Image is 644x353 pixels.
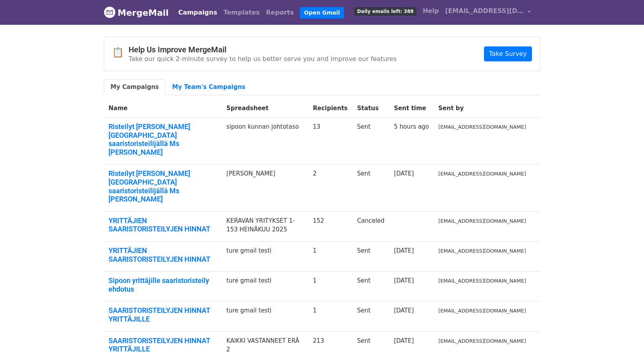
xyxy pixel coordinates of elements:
p: Take our quick 2-minute survey to help us better serve you and improve our features [129,55,397,63]
a: SAARISTORISTEILYJEN HINNAT YRITTÄJILLE [109,306,217,323]
a: Risteilyt [PERSON_NAME][GEOGRAPHIC_DATA] saaristoristeilijällä Ms [PERSON_NAME] [109,122,217,156]
td: 2 [308,164,353,211]
td: Sent [352,241,389,271]
a: Daily emails left: 388 [351,3,420,19]
a: Open Gmail [300,7,344,18]
th: Sent by [434,99,531,118]
a: [EMAIL_ADDRESS][DOMAIN_NAME] [442,3,534,22]
a: [DATE] [394,337,414,344]
td: Sent [352,118,389,164]
span: Daily emails left: 388 [354,7,416,16]
a: My Team's Campaigns [166,79,252,95]
a: Help [420,3,442,19]
a: YRITTÄJIEN SAARISTORISTEILYJEN HINNAT [109,246,217,263]
td: [PERSON_NAME] [222,164,308,211]
small: [EMAIL_ADDRESS][DOMAIN_NAME] [438,124,526,130]
small: [EMAIL_ADDRESS][DOMAIN_NAME] [438,278,526,284]
small: [EMAIL_ADDRESS][DOMAIN_NAME] [438,338,526,344]
td: 1 [308,272,353,301]
td: Sent [352,272,389,301]
a: [DATE] [394,277,414,284]
small: [EMAIL_ADDRESS][DOMAIN_NAME] [438,248,526,254]
td: 1 [308,241,353,271]
th: Recipients [308,99,353,118]
a: 5 hours ago [394,123,429,130]
a: Risteilyt [PERSON_NAME][GEOGRAPHIC_DATA] saaristoristeilijällä Ms [PERSON_NAME] [109,169,217,203]
td: Sent [352,301,389,331]
a: [DATE] [394,170,414,177]
td: 152 [308,211,353,241]
th: Spreadsheet [222,99,308,118]
td: ture gmail testi [222,241,308,271]
th: Status [352,99,389,118]
a: Reports [263,5,297,20]
a: My Campaigns [104,79,166,95]
th: Sent time [389,99,434,118]
td: 1 [308,301,353,331]
span: [EMAIL_ADDRESS][DOMAIN_NAME] [445,6,524,16]
a: Take Survey [484,46,532,61]
a: MergeMail [104,4,169,21]
span: 📋 [112,47,129,58]
td: Sent [352,164,389,211]
a: Campaigns [175,5,220,20]
img: MergeMail logo [104,6,116,18]
small: [EMAIL_ADDRESS][DOMAIN_NAME] [438,308,526,314]
a: [DATE] [394,247,414,254]
a: Templates [220,5,263,20]
th: Name [104,99,222,118]
td: ture gmail testi [222,301,308,331]
a: [DATE] [394,307,414,314]
td: sipoon kunnan johtotaso [222,118,308,164]
a: YRITTÄJIEN SAARISTORISTEILYJEN HINNAT [109,216,217,233]
td: Canceled [352,211,389,241]
small: [EMAIL_ADDRESS][DOMAIN_NAME] [438,218,526,224]
td: 13 [308,118,353,164]
td: ture gmail testi [222,272,308,301]
small: [EMAIL_ADDRESS][DOMAIN_NAME] [438,171,526,177]
h4: Help Us Improve MergeMail [129,45,397,54]
td: KERAVAN YRITYKSET 1-153 HEINÄKUU 2025 [222,211,308,241]
a: Sipoon yrittäjille saaristoristeily ehdotus [109,276,217,293]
